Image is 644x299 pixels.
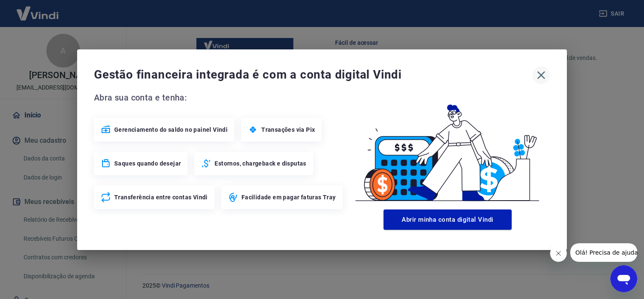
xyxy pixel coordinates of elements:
[261,125,315,134] span: Transações via Pix
[94,66,532,83] span: Gestão financeira integrada é com a conta digital Vindi
[550,245,567,262] iframe: Fechar mensagem
[215,159,306,168] span: Estornos, chargeback e disputas
[570,243,637,262] iframe: Mensagem da empresa
[610,265,637,292] iframe: Botão para abrir a janela de mensagens
[114,125,228,134] span: Gerenciamento do saldo no painel Vindi
[384,209,512,230] button: Abrir minha conta digital Vindi
[114,193,208,201] span: Transferência entre contas Vindi
[114,159,181,168] span: Saques quando desejar
[94,91,345,104] span: Abra sua conta e tenha:
[5,6,71,13] span: Olá! Precisa de ajuda?
[241,193,336,201] span: Facilidade em pagar faturas Tray
[345,91,550,206] img: Good Billing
